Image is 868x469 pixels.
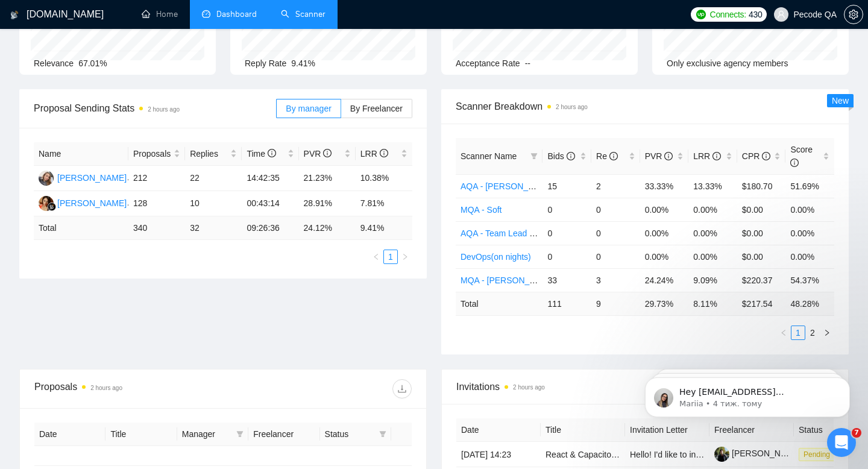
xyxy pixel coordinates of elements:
[625,418,709,442] th: Invitation Letter
[299,191,356,216] td: 28.91%
[78,58,107,68] span: 67.01%
[542,174,591,198] td: 15
[34,58,74,68] span: Relevance
[182,427,231,441] span: Manager
[52,35,208,200] span: Hey [EMAIL_ADDRESS][DOMAIN_NAME], Looks like your Upwork agency Pecode ran out of connects. We re...
[785,292,834,315] td: 48.28 %
[820,326,834,340] button: right
[48,203,56,211] img: gigradar-bm.png
[530,153,538,160] span: filter
[247,149,275,159] span: Time
[688,292,737,315] td: 8.11 %
[737,292,786,315] td: $ 217.54
[547,151,574,161] span: Bids
[393,384,411,394] span: download
[737,198,786,221] td: $0.00
[242,191,298,216] td: 00:43:14
[696,10,706,19] img: upwork-logo.png
[777,10,785,19] span: user
[693,151,721,161] span: LRR
[844,10,863,19] span: setting
[248,423,319,446] th: Freelancer
[384,250,397,263] a: 1
[791,326,805,340] li: 1
[369,250,383,264] button: left
[34,423,105,446] th: Date
[596,151,618,161] span: Re
[299,216,356,240] td: 24.12 %
[52,46,208,57] p: Message from Mariia, sent 4 тиж. тому
[762,152,770,160] span: info-circle
[799,448,835,461] span: Pending
[820,326,834,340] li: Next Page
[542,292,591,315] td: 111
[185,142,242,166] th: Replies
[456,418,541,442] th: Date
[133,147,171,160] span: Proposals
[749,8,762,21] span: 430
[128,166,185,191] td: 212
[360,149,388,159] span: LRR
[591,198,640,221] td: 0
[513,384,545,391] time: 2 hours ago
[591,245,640,268] td: 0
[712,152,721,160] span: info-circle
[461,252,531,262] a: DevOps(on nights)
[528,147,540,165] span: filter
[640,198,689,221] td: 0.00%
[461,151,517,161] span: Scanner Name
[591,174,640,198] td: 2
[640,221,689,245] td: 0.00%
[640,174,689,198] td: 33.33%
[645,151,673,161] span: PVR
[34,379,223,398] div: Proposals
[236,430,244,438] span: filter
[852,428,861,438] span: 7
[542,245,591,268] td: 0
[567,152,575,160] span: info-circle
[710,8,746,21] span: Connects:
[461,205,502,215] a: MQA - Soft
[245,58,286,68] span: Reply Rate
[799,449,840,459] a: Pending
[286,104,331,113] span: By manager
[379,430,386,438] span: filter
[688,198,737,221] td: 0.00%
[142,9,178,19] a: homeHome
[790,159,799,167] span: info-circle
[299,166,356,191] td: 21.23%
[823,329,831,336] span: right
[456,58,520,68] span: Acceptance Rate
[591,292,640,315] td: 9
[10,5,19,25] img: logo
[737,268,786,292] td: $220.37
[456,99,834,114] span: Scanner Breakdown
[737,245,786,268] td: $0.00
[401,253,409,260] span: right
[688,221,737,245] td: 0.00%
[148,106,180,113] time: 2 hours ago
[356,166,412,191] td: 10.38%
[185,191,242,216] td: 10
[242,166,298,191] td: 14:42:35
[185,166,242,191] td: 22
[177,423,248,446] th: Manager
[640,245,689,268] td: 0.00%
[461,275,603,285] a: MQA - [PERSON_NAME] (autobid on)
[542,268,591,292] td: 33
[609,152,618,160] span: info-circle
[377,425,389,443] span: filter
[776,326,791,340] button: left
[242,216,298,240] td: 09:26:36
[39,172,127,182] a: V[PERSON_NAME]
[356,216,412,240] td: 9.41 %
[627,352,868,436] iframe: Intercom notifications повідомлення
[737,174,786,198] td: $180.70
[216,9,257,19] span: Dashboard
[591,268,640,292] td: 3
[785,245,834,268] td: 0.00%
[667,58,788,68] span: Only exclusive agency members
[688,174,737,198] td: 13.33%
